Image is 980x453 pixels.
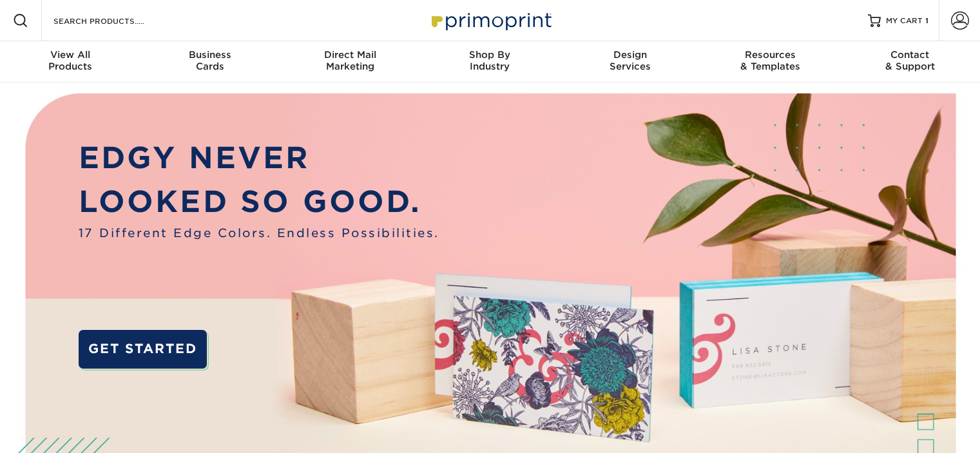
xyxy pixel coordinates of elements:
[700,41,840,82] a: Resources& Templates
[280,41,420,82] a: Direct MailMarketing
[79,330,207,369] a: GET STARTED
[560,41,700,82] a: DesignServices
[79,224,439,242] span: 17 Different Edge Colors. Endless Possibilities.
[420,49,560,61] span: Shop By
[700,49,840,72] div: & Templates
[280,49,420,61] span: Direct Mail
[700,49,840,61] span: Resources
[560,49,700,72] div: Services
[840,41,980,82] a: Contact& Support
[420,49,560,72] div: Industry
[52,13,178,28] input: SEARCH PRODUCTS.....
[420,41,560,82] a: Shop ByIndustry
[140,49,280,72] div: Cards
[840,49,980,61] span: Contact
[560,49,700,61] span: Design
[79,180,439,224] p: LOOKED SO GOOD.
[840,49,980,72] div: & Support
[925,16,928,25] span: 1
[79,136,439,180] p: EDGY NEVER
[280,49,420,72] div: Marketing
[140,41,280,82] a: BusinessCards
[140,49,280,61] span: Business
[886,15,923,26] span: MY CART
[426,6,555,34] img: Primoprint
